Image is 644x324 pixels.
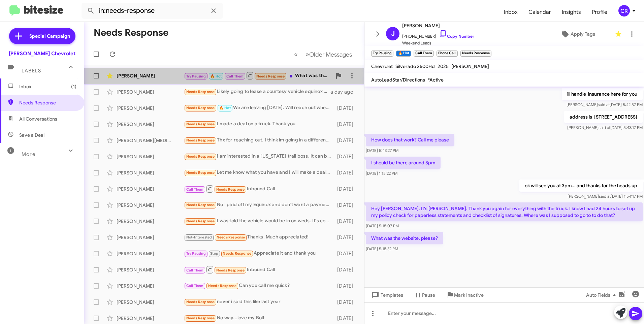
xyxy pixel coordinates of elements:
div: No way...love my Bolt [184,314,334,322]
a: Copy Number [439,34,474,39]
span: Try Pausing [186,74,206,78]
span: Call Them [186,268,204,272]
span: » [305,50,309,59]
span: said at [598,102,610,107]
span: Needs Response [186,219,215,223]
span: Needs Response [186,106,215,110]
button: Mark Inactive [441,289,489,301]
div: [DATE] [334,283,359,289]
span: Needs Response [186,203,215,207]
span: Labels [22,68,41,74]
div: [DATE] [334,234,359,241]
div: I made a deal on a truck. Thank you [184,120,334,128]
button: CR [613,5,637,17]
div: [DATE] [334,137,359,144]
span: Inbox [498,2,523,22]
p: ill handle insurance here for you [562,88,643,100]
span: Call Them [186,187,204,192]
div: [PERSON_NAME] [117,72,184,79]
span: [PHONE_NUMBER] [402,30,474,40]
span: 🔥 Hot [219,106,231,110]
div: Likely going to lease a courtesy vehicle equinox EV [184,88,330,96]
div: [DATE] [334,315,359,322]
p: I should be there around 3pm [366,157,441,169]
div: [PERSON_NAME] [117,283,184,289]
span: Needs Response [217,235,245,239]
span: Mark Inactive [454,289,484,301]
span: 2025 [438,63,449,69]
span: Needs Response [19,99,76,106]
span: Special Campaign [29,33,70,39]
div: [DATE] [334,121,359,128]
span: [DATE] 5:18:07 PM [366,223,399,228]
span: [PERSON_NAME] [DATE] 5:43:17 PM [567,125,643,130]
div: [PERSON_NAME] [117,89,184,95]
div: [DATE] [334,266,359,273]
nav: Page navigation example [290,47,356,61]
a: Special Campaign [9,28,75,44]
div: [DATE] [334,153,359,160]
span: Inbox [19,83,76,90]
span: Save a Deal [19,132,44,138]
div: [PERSON_NAME] [117,121,184,128]
a: Profile [586,2,613,22]
div: [PERSON_NAME] [117,299,184,305]
div: [DATE] [334,218,359,225]
span: AutoLeadStar/Directions [371,77,425,83]
div: I am interested in a [US_STATE] trail boss. It can be a 24-26. Not sure if I want to lease or buy... [184,153,334,160]
div: [PERSON_NAME] [117,234,184,241]
span: Needs Response [216,187,245,192]
div: [PERSON_NAME] [117,218,184,225]
span: Needs Response [186,154,215,159]
div: [PERSON_NAME] [117,186,184,192]
span: [DATE] 1:15:22 PM [366,171,397,176]
button: Previous [290,47,302,61]
button: Apply Tags [543,28,612,40]
p: What was the website, please? [366,232,443,244]
span: Templates [370,289,403,301]
div: No I paid off my Equinox and don't want a payment for a while [184,201,334,209]
span: 🔥 Hot [210,74,222,78]
div: [DATE] [334,250,359,257]
h1: Needs Response [94,27,168,38]
input: Search [82,3,223,19]
button: Next [301,47,356,61]
span: Needs Response [256,74,285,78]
div: Let me know what you have and I will make a deal over the phone [184,169,334,176]
span: [PERSON_NAME] [451,63,489,69]
div: I was told the vehicle would be in on weds. It's coming from the fulfillment center. [184,217,334,225]
small: Try Pausing [371,51,393,57]
span: Not-Interested [186,235,212,239]
div: [DATE] [334,299,359,305]
div: [PERSON_NAME] [117,315,184,322]
span: Silverado 2500Hd [395,63,435,69]
div: Appreciate it and thank you [184,250,334,257]
span: *Active [428,77,444,83]
div: [PERSON_NAME] [117,105,184,111]
span: said at [599,125,610,130]
span: Needs Response [186,122,215,126]
span: [DATE] 5:18:32 PM [366,246,398,251]
div: Thanks. Much appreciated! [184,233,334,241]
span: Needs Response [186,170,215,175]
small: Needs Response [460,51,491,57]
span: said at [599,194,611,199]
span: Needs Response [186,138,215,142]
span: Call Them [186,284,204,288]
p: How does that work? Call me please [366,134,454,146]
span: Call Them [226,74,244,78]
div: CR [618,5,630,17]
span: Try Pausing [186,251,206,256]
span: All Conversations [19,116,57,122]
a: Insights [556,2,586,22]
div: We are leaving [DATE]. Will reach out when we return. [184,104,334,112]
div: Can you call me quick? [184,282,334,290]
p: address is [STREET_ADDRESS] [564,111,643,123]
div: [DATE] [334,105,359,111]
p: ok will see you at 3pm... and thanks for the heads up [519,180,643,192]
button: Pause [409,289,441,301]
div: [PERSON_NAME] [117,153,184,160]
small: 🔥 Hot [396,51,411,57]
